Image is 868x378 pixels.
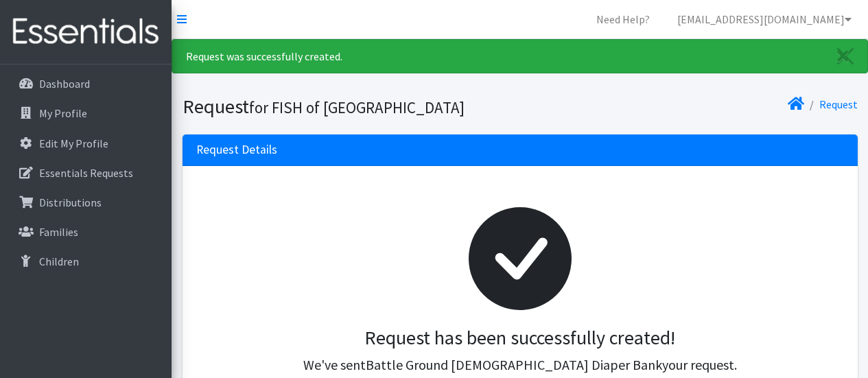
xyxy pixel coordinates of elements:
[366,356,662,373] span: Battle Ground [DEMOGRAPHIC_DATA] Diaper Bank
[819,97,858,111] a: Request
[207,327,833,350] h3: Request has been successfully created!
[5,130,166,157] a: Edit My Profile
[39,166,133,180] p: Essentials Requests
[5,218,166,246] a: Families
[196,143,277,157] h3: Request Details
[183,95,515,119] h1: Request
[39,225,78,239] p: Families
[39,255,79,268] p: Children
[585,5,661,33] a: Need Help?
[39,77,90,91] p: Dashboard
[39,196,102,209] p: Distributions
[5,70,166,97] a: Dashboard
[39,106,87,120] p: My Profile
[823,40,867,73] a: Close
[5,248,166,275] a: Children
[666,5,863,33] a: [EMAIL_ADDRESS][DOMAIN_NAME]
[5,189,166,216] a: Distributions
[5,159,166,187] a: Essentials Requests
[5,9,166,55] img: HumanEssentials
[39,137,108,150] p: Edit My Profile
[172,39,868,73] div: Request was successfully created.
[249,97,465,117] small: for FISH of [GEOGRAPHIC_DATA]
[5,99,166,127] a: My Profile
